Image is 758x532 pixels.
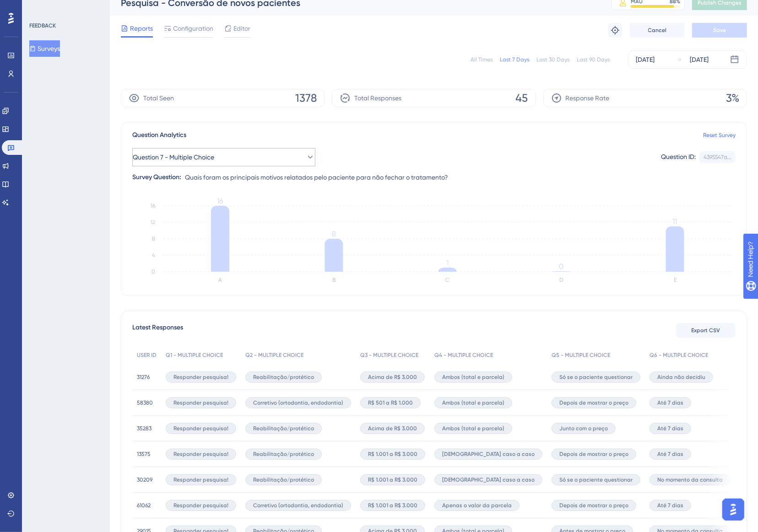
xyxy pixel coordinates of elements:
div: Question ID: [661,151,696,163]
div: Last 90 Days [577,56,610,63]
span: Editor [233,23,250,34]
div: All Times [471,56,493,63]
span: Até 7 dias [657,399,683,406]
div: Survey Question: [132,172,181,183]
span: Apenas o valor da parcela [442,502,512,509]
button: Question 7 - Multiple Choice [132,148,315,166]
span: Total Seen [143,93,174,104]
span: R$ 1.001 a R$ 3.000 [368,476,417,483]
text: C [446,277,450,283]
tspan: 12 [151,219,155,225]
span: Responder pesquisa! [173,373,228,381]
button: Save [692,23,747,38]
span: Reabilitação/protético [253,373,314,381]
button: Export CSV [676,323,736,338]
span: Responder pesquisa! [173,502,228,509]
span: [DEMOGRAPHIC_DATA] caso a caso [442,476,535,483]
span: Q2 - MULTIPLE CHOICE [245,351,303,359]
span: Depois de mostrar o preço [559,450,628,458]
span: 31276 [137,373,150,381]
span: 61062 [137,502,151,509]
div: [DATE] [636,54,655,65]
span: Responder pesquisa! [173,399,228,406]
span: Até 7 dias [657,450,683,458]
a: Reset Survey [703,132,736,139]
span: Reabilitação/protético [253,450,314,458]
tspan: 0 [559,262,563,271]
span: Só se o paciente questionar [559,373,633,381]
span: Configuration [173,23,213,34]
span: Responder pesquisa! [173,450,228,458]
div: 4395547a... [704,154,731,161]
span: Até 7 dias [657,425,683,432]
span: Q1 - MULTIPLE CHOICE [166,351,223,359]
span: Reabilitação/protético [253,476,314,483]
span: Q6 - MULTIPLE CHOICE [650,351,708,359]
text: D [559,277,563,283]
div: Last 7 Days [500,56,529,63]
span: Question Analytics [132,130,186,141]
span: No momento da consulta [657,476,723,483]
button: Cancel [630,23,685,38]
span: Quais foram os principais motivos relatados pelo paciente para não fechar o tratamento? [185,172,448,183]
div: FEEDBACK [29,22,56,29]
span: Need Help? [22,2,57,13]
span: Reabilitação/protético [253,425,314,432]
span: Acima de R$ 3.000 [368,425,417,432]
tspan: 8 [332,230,336,238]
span: Q5 - MULTIPLE CHOICE [552,351,610,359]
span: Cancel [648,27,667,34]
tspan: 1 [446,258,449,267]
text: B [332,277,336,283]
span: USER ID [137,351,157,359]
span: Save [713,27,726,34]
span: Response Rate [566,93,610,104]
span: 35283 [137,425,152,432]
span: Até 7 dias [657,502,683,509]
span: R$ 1.001 a R$ 3.000 [368,502,417,509]
tspan: 16 [151,203,155,209]
span: 58380 [137,399,153,406]
span: R$ 501 a R$ 1.000 [368,399,413,406]
span: Corretivo (ortodontia, endodontia) [253,502,343,509]
span: Q3 - MULTIPLE CHOICE [360,351,418,359]
span: Ainda não decidiu [657,373,705,381]
button: Surveys [29,40,60,57]
span: Responder pesquisa! [173,425,228,432]
iframe: UserGuiding AI Assistant Launcher [720,496,747,523]
span: Export CSV [692,327,720,334]
div: [DATE] [690,54,709,65]
tspan: 4 [152,252,155,258]
span: 1378 [295,91,317,105]
tspan: 0 [152,269,155,275]
text: A [218,277,222,283]
span: Q4 - MULTIPLE CHOICE [434,351,493,359]
span: Latest Responses [132,322,183,339]
span: 45 [516,91,528,105]
span: Question 7 - Multiple Choice [133,152,214,163]
span: Depois de mostrar o preço [559,502,628,509]
span: Ambos (total e parcela) [442,373,504,381]
tspan: 8 [152,236,155,242]
span: Depois de mostrar o preço [559,399,628,406]
span: Só se o paciente questionar [559,476,633,483]
span: Corretivo (ortodontia, endodontia) [253,399,343,406]
span: Junto com o preço [559,425,608,432]
span: Ambos (total e parcela) [442,399,504,406]
div: Last 30 Days [536,56,569,63]
span: 30209 [137,476,152,483]
text: E [674,277,677,283]
span: Reports [130,23,153,34]
span: Responder pesquisa! [173,476,228,483]
span: Acima de R$ 3.000 [368,373,417,381]
span: 3% [726,91,739,105]
span: 13575 [137,450,151,458]
span: R$ 1.001 a R$ 3.000 [368,450,417,458]
tspan: 11 [673,217,677,226]
span: [DEMOGRAPHIC_DATA] caso a caso [442,450,535,458]
span: Ambos (total e parcela) [442,425,504,432]
span: Total Responses [354,93,401,104]
tspan: 16 [217,197,223,205]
